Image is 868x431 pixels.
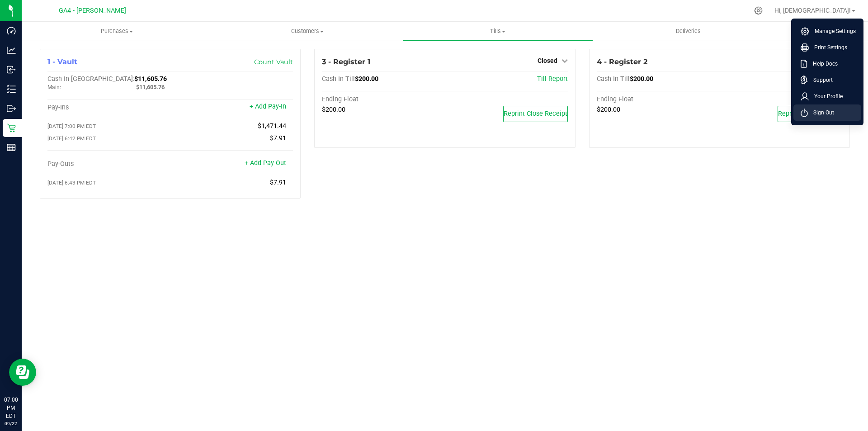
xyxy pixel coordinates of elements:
a: Till Report [537,75,568,83]
inline-svg: Dashboard [7,26,16,35]
span: Sign Out [808,108,834,117]
span: $200.00 [322,106,345,114]
button: Reprint Close Receipt [503,106,568,122]
a: Tills [402,22,593,41]
div: Ending Float [322,95,445,104]
span: Cash In [GEOGRAPHIC_DATA]: [47,75,134,83]
a: Support [801,76,858,85]
span: Reprint Close Receipt [504,110,567,118]
div: Pay-Ins [47,104,170,112]
span: Purchases [22,27,212,35]
span: Deliveries [664,27,713,35]
p: 09/22 [4,420,18,427]
span: $200.00 [355,75,378,83]
a: Customers [212,22,402,41]
span: Support [808,76,833,85]
span: Tills [403,27,592,35]
a: Count Vault [254,58,293,66]
inline-svg: Reports [7,143,16,152]
span: 3 - Register 1 [322,57,370,66]
span: Cash In Till [597,75,630,83]
inline-svg: Inbound [7,65,16,74]
span: [DATE] 6:42 PM EDT [47,135,96,142]
span: Closed [538,57,557,64]
inline-svg: Analytics [7,46,16,55]
span: Print Settings [809,43,847,52]
li: Sign Out [793,104,861,121]
span: Reprint Close Receipt [778,110,842,118]
iframe: Resource center [9,359,36,386]
div: Ending Float [597,95,720,104]
a: Help Docs [801,59,858,68]
span: Hi, [DEMOGRAPHIC_DATA]! [774,7,851,14]
span: GA4 - [PERSON_NAME] [59,7,126,14]
span: Customers [212,27,402,35]
inline-svg: Retail [7,123,16,133]
span: Help Docs [807,59,838,68]
a: + Add Pay-In [250,103,286,110]
div: Manage settings [753,6,764,15]
p: 07:00 PM EDT [4,396,18,420]
span: Manage Settings [809,27,856,36]
a: Purchases [22,22,212,41]
span: 1 - Vault [47,57,77,66]
button: Reprint Close Receipt [778,106,842,122]
a: + Add Pay-Out [245,159,286,167]
span: $200.00 [597,106,620,114]
div: Pay-Outs [47,160,170,168]
span: 4 - Register 2 [597,57,647,66]
span: Your Profile [809,92,843,101]
span: Cash In Till [322,75,355,83]
span: [DATE] 6:43 PM EDT [47,180,96,186]
span: [DATE] 7:00 PM EDT [47,123,96,129]
a: Deliveries [593,22,783,41]
span: $11,605.76 [134,75,167,83]
span: $7.91 [270,179,286,186]
inline-svg: Inventory [7,85,16,94]
span: $200.00 [630,75,653,83]
span: $1,471.44 [258,122,286,130]
span: Main: [47,84,61,90]
inline-svg: Outbound [7,104,16,113]
span: $11,605.76 [136,84,165,90]
span: $7.91 [270,134,286,142]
